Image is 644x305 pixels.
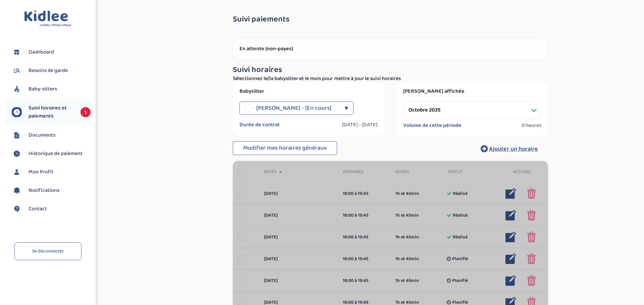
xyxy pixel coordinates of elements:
[12,130,22,140] img: documents.svg
[233,15,289,24] span: Suivi paiements
[12,84,22,94] img: babysitters.svg
[29,131,55,139] span: Documents
[12,107,22,117] img: suivihoraire.svg
[80,107,91,117] span: 1
[12,185,91,196] a: Notifications
[239,122,280,128] label: Durée de contrat
[342,122,378,128] label: [DATE] - [DATE]
[12,66,91,76] a: Besoins de garde
[403,88,541,95] label: [PERSON_NAME] affichée
[12,104,91,120] a: Suivi horaires et paiements 1
[29,205,47,213] span: Contact
[522,122,541,129] span: 0 heures
[12,47,22,57] img: dashboard.svg
[29,186,59,195] span: Notifications
[239,46,541,52] p: En attente (non-payes)
[12,204,22,214] img: contact.svg
[29,168,53,176] span: Mon Profil
[12,84,91,94] a: Baby-sitters
[239,88,378,95] label: Babysitter
[29,104,74,120] span: Suivi horaires et paiements
[29,85,57,93] span: Baby-sitters
[29,48,54,56] span: Dashboard
[471,141,548,156] button: Ajouter un horaire
[12,167,22,177] img: profil.svg
[29,150,83,158] span: Historique de paiement
[233,141,337,155] button: Modifier mes horaires généraux
[12,130,91,140] a: Documents
[12,167,91,177] a: Mon Profil
[243,143,327,153] span: Modifier mes horaires généraux
[12,204,91,214] a: Contact
[403,122,462,129] label: Volume de cette période
[344,101,348,115] div: ▼
[12,149,91,159] a: Historique de paiement
[12,47,91,57] a: Dashboard
[489,144,538,154] span: Ajouter un horaire
[14,242,82,260] a: Se déconnecter
[12,149,22,159] img: suivihoraire.svg
[12,66,22,76] img: besoin.svg
[29,67,68,75] span: Besoins de garde
[233,66,548,74] h3: Suivi horaires
[24,10,71,27] img: logo.svg
[233,75,548,83] p: Sélectionnez le/la babysitter et le mois pour mettre à jour le suivi horaires
[256,101,331,115] span: [PERSON_NAME] - [En cours]
[12,185,22,196] img: notification.svg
